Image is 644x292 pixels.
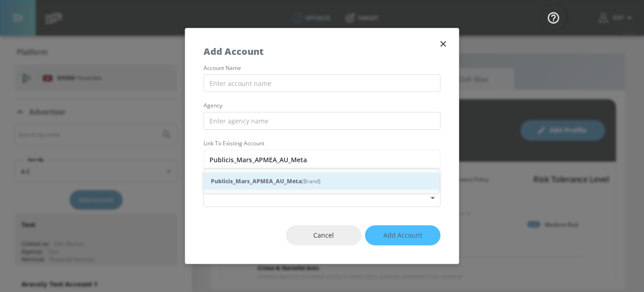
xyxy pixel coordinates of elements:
[304,230,343,241] span: Cancel
[204,65,440,71] label: account name
[204,112,440,130] input: Enter agency name
[204,173,440,190] div: (Brand)
[211,176,301,186] strong: Publicis_Mars_APMEA_AU_Meta
[541,5,566,30] button: Open Resource Center
[286,225,361,246] button: Cancel
[204,47,263,56] h5: Add Account
[204,103,440,108] label: agency
[204,189,440,207] div: ​
[204,74,440,92] input: Enter account name
[204,141,440,146] label: Link to Existing Account
[204,150,440,169] input: Enter account name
